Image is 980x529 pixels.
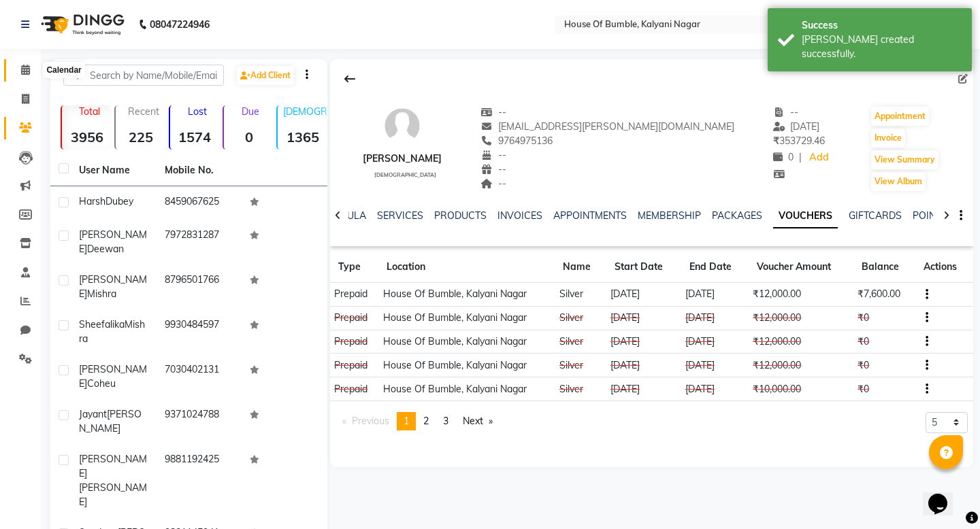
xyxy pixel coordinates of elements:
[913,209,947,222] a: POINTS
[802,33,962,61] div: Bill created successfully.
[278,129,327,146] strong: 1365
[79,195,105,207] span: Harsh
[749,377,853,401] td: ₹10,000.00
[681,283,749,307] td: [DATE]
[423,415,429,427] span: 2
[79,481,147,508] span: [PERSON_NAME]
[555,330,606,354] td: Silver
[87,288,116,300] span: Mishra
[497,209,542,222] a: INVOICES
[157,186,242,220] td: 8459067625
[807,148,831,167] a: Add
[378,283,555,307] td: House Of Bumble, Kalyani Nagar
[330,330,379,354] td: Prepaid
[853,330,915,354] td: ₹0
[553,209,627,222] a: APPOINTMENTS
[378,377,555,401] td: House Of Bumble, Kalyani Nagar
[849,209,902,222] a: GIFTCARDS
[681,354,749,377] td: [DATE]
[116,129,165,146] strong: 225
[555,252,606,283] th: Name
[176,105,220,118] p: Lost
[87,377,116,390] span: Coheu
[606,354,681,377] td: [DATE]
[224,129,274,146] strong: 0
[853,283,915,307] td: ₹7,600.00
[555,306,606,330] td: Silver
[480,177,506,190] span: --
[330,252,379,283] th: Type
[157,264,242,309] td: 8796501766
[62,129,112,146] strong: 3956
[480,149,506,161] span: --
[480,135,553,147] span: 9764975136
[555,354,606,377] td: Silver
[802,18,962,33] div: Success
[79,453,147,479] span: [PERSON_NAME]
[638,209,701,222] a: MEMBERSHIP
[773,106,799,118] span: --
[681,377,749,401] td: [DATE]
[915,252,973,283] th: Actions
[606,306,681,330] td: [DATE]
[374,171,436,178] span: [DEMOGRAPHIC_DATA]
[157,220,242,264] td: 7972831287
[606,377,681,401] td: [DATE]
[853,354,915,377] td: ₹0
[378,306,555,330] td: House Of Bumble, Kalyani Nagar
[853,306,915,330] td: ₹0
[871,107,929,126] button: Appointment
[681,330,749,354] td: [DATE]
[79,363,147,390] span: [PERSON_NAME]
[79,408,107,420] span: Jayant
[382,105,423,146] img: avatar
[480,120,734,133] span: [EMAIL_ADDRESS][PERSON_NAME][DOMAIN_NAME]
[352,415,389,427] span: Previous
[378,354,555,377] td: House Of Bumble, Kalyani Nagar
[157,444,242,517] td: 9881192425
[157,399,242,444] td: 9371024788
[871,150,938,169] button: View Summary
[606,283,681,307] td: [DATE]
[330,377,379,401] td: Prepaid
[71,155,157,186] th: User Name
[456,412,500,430] a: Next
[480,163,506,175] span: --
[63,65,224,86] input: Search by Name/Mobile/Email/Code
[555,377,606,401] td: Silver
[363,152,442,166] div: [PERSON_NAME]
[749,306,853,330] td: ₹12,000.00
[79,273,147,300] span: [PERSON_NAME]
[150,5,210,44] b: 08047224946
[79,318,125,330] span: Sheefalika
[121,105,165,118] p: Recent
[157,155,242,186] th: Mobile No.
[853,377,915,401] td: ₹0
[378,252,555,283] th: Location
[853,252,915,283] th: Balance
[871,172,926,191] button: View Album
[606,330,681,354] td: [DATE]
[923,475,966,515] iframe: chat widget
[377,209,423,222] a: SERVICES
[480,106,506,118] span: --
[170,129,220,146] strong: 1574
[773,204,838,228] a: VOUCHERS
[681,306,749,330] td: [DATE]
[43,62,84,78] div: Calendar
[35,5,128,44] img: logo
[378,330,555,354] td: House Of Bumble, Kalyani Nagar
[67,105,112,118] p: Total
[443,415,448,427] span: 3
[773,135,779,147] span: ₹
[799,150,802,165] span: |
[330,354,379,377] td: Prepaid
[87,243,124,255] span: Deewan
[749,354,853,377] td: ₹12,000.00
[105,195,133,207] span: Dubey
[749,252,853,283] th: Voucher Amount
[749,283,853,307] td: ₹12,000.00
[283,105,327,118] p: [DEMOGRAPHIC_DATA]
[336,412,500,430] nav: Pagination
[681,252,749,283] th: End Date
